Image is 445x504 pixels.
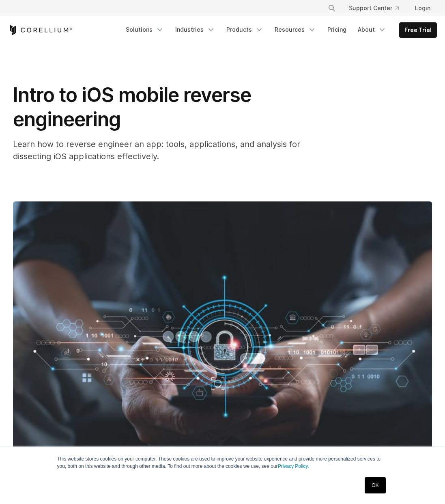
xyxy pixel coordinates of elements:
[353,22,391,37] a: About
[408,1,437,15] a: Login
[278,463,309,469] a: Privacy Policy.
[13,139,300,161] span: Learn how to reverse engineer an app: tools, applications, and analysis for dissecting iOS applic...
[121,22,169,37] a: Solutions
[342,1,405,15] a: Support Center
[270,22,321,37] a: Resources
[13,201,432,481] img: Intro to iOS mobile reverse engineering
[325,1,339,15] button: Search
[365,477,385,493] a: OK
[170,22,220,37] a: Industries
[221,22,268,37] a: Products
[400,23,436,37] a: Free Trial
[57,455,388,470] p: This website stores cookies on your computer. These cookies are used to improve your website expe...
[8,25,73,35] a: Corellium Home
[322,22,351,37] a: Pricing
[318,1,437,15] div: Navigation Menu
[121,22,437,38] div: Navigation Menu
[13,83,251,131] span: Intro to iOS mobile reverse engineering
